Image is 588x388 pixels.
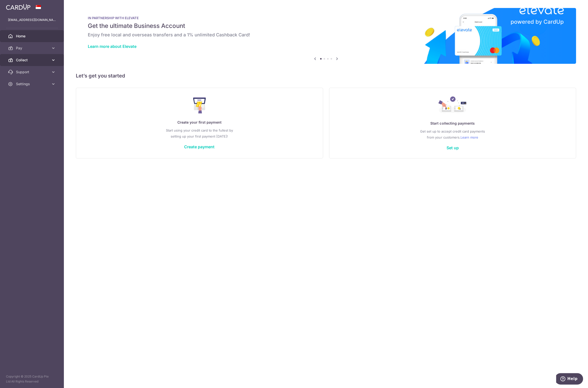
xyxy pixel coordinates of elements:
a: Set up [446,145,459,150]
a: Learn more [460,134,478,140]
a: Learn more about Elevate [88,44,136,49]
p: Create your first payment [86,119,313,125]
iframe: Opens a widget where you can find more information [556,373,583,386]
p: Start using your credit card to the fullest by setting up your first payment [DATE]! [86,127,313,139]
img: Collect Payment [438,96,467,114]
p: IN PARTNERSHIP WITH ELEVATE [88,16,564,20]
span: Pay [16,46,49,51]
span: Support [16,70,49,75]
span: Home [16,34,49,39]
p: Start collecting payments [339,120,566,126]
span: Settings [16,81,49,86]
img: Make Payment [193,97,206,113]
img: Renovation banner [76,8,576,64]
p: Get set up to accept credit card payments from your customers. [339,128,566,140]
h5: Let’s get you started [76,72,576,80]
p: [EMAIL_ADDRESS][DOMAIN_NAME] [8,17,56,22]
a: Create payment [184,144,215,149]
h5: Get the ultimate Business Account [88,22,564,30]
span: Collect [16,58,49,63]
img: CardUp [6,4,30,10]
h6: Enjoy free local and overseas transfers and a 1% unlimited Cashback Card! [88,32,564,38]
